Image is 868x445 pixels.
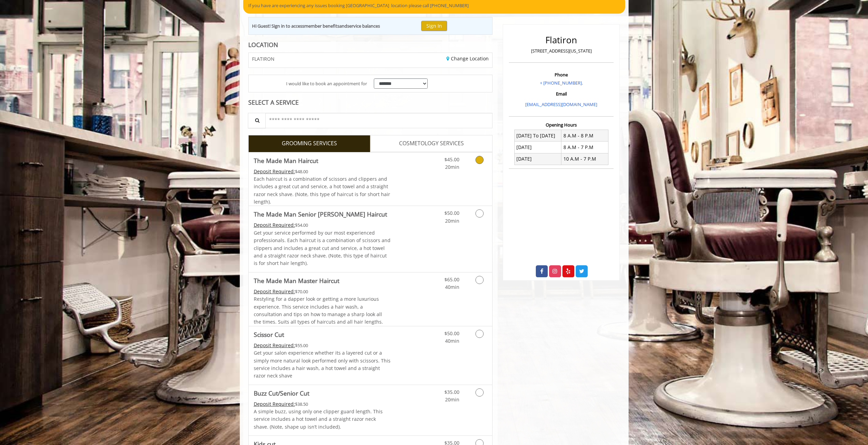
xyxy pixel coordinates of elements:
[444,276,459,283] span: $65.00
[445,164,459,170] span: 20min
[252,23,380,30] div: Hi Guest! Sign in to access and
[254,342,295,348] span: This service needs some Advance to be paid before we block your appointment
[254,342,391,349] div: $55.00
[248,2,620,9] p: If you have are experiencing any issues booking [GEOGRAPHIC_DATA] location please call [PHONE_NUM...
[254,288,295,295] span: This service needs some Advance to be paid before we block your appointment
[509,122,614,127] h3: Opening Hours
[421,21,447,31] button: Sign In
[514,130,561,142] td: [DATE] To [DATE]
[444,156,459,163] span: $45.00
[254,330,284,339] b: Scissor Cut
[445,284,459,290] span: 40min
[254,349,391,380] p: Get your salon experience whether its a layered cut or a simply more natural look performed only ...
[254,400,391,408] div: $38.50
[511,91,612,96] h3: Email
[445,396,459,403] span: 20min
[248,41,278,49] b: LOCATION
[446,55,489,62] a: Change Location
[254,156,318,165] b: The Made Man Haircut
[248,99,493,106] div: SELECT A SERVICE
[254,221,391,229] div: $54.00
[304,23,339,29] b: member benefits
[511,47,612,55] p: [STREET_ADDRESS][US_STATE]
[286,80,367,87] span: I would like to book an appointment for
[511,35,612,45] h2: Flatiron
[254,168,391,175] div: $48.00
[347,23,380,29] b: service balances
[254,276,339,285] b: The Made Man Master Haircut
[254,168,295,175] span: This service needs some Advance to be paid before we block your appointment
[248,113,266,128] button: Service Search
[444,389,459,395] span: $35.00
[514,153,561,165] td: [DATE]
[514,142,561,153] td: [DATE]
[254,176,390,205] span: Each haircut is a combination of scissors and clippers and includes a great cut and service, a ho...
[254,209,387,219] b: The Made Man Senior [PERSON_NAME] Haircut
[252,56,275,61] span: FLATIRON
[254,408,391,431] p: A simple buzz, using only one clipper guard length. This service includes a hot towel and a strai...
[444,330,459,337] span: $50.00
[561,153,608,165] td: 10 A.M - 7 P.M
[254,229,391,267] p: Get your service performed by our most experienced professionals. Each haircut is a combination o...
[254,222,295,228] span: This service needs some Advance to be paid before we block your appointment
[561,130,608,142] td: 8 A.M - 8 P.M
[399,139,464,148] span: COSMETOLOGY SERVICES
[561,142,608,153] td: 8 A.M - 7 P.M
[445,218,459,224] span: 20min
[511,72,612,77] h3: Phone
[254,401,295,407] span: This service needs some Advance to be paid before we block your appointment
[254,296,383,325] span: Restyling for a dapper look or getting a more luxurious experience. This service includes a hair ...
[254,288,391,295] div: $70.00
[254,388,309,398] b: Buzz Cut/Senior Cut
[282,139,337,148] span: GROOMING SERVICES
[540,80,583,86] a: + [PHONE_NUMBER].
[525,101,597,107] a: [EMAIL_ADDRESS][DOMAIN_NAME]
[445,338,459,344] span: 40min
[444,210,459,216] span: $50.00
